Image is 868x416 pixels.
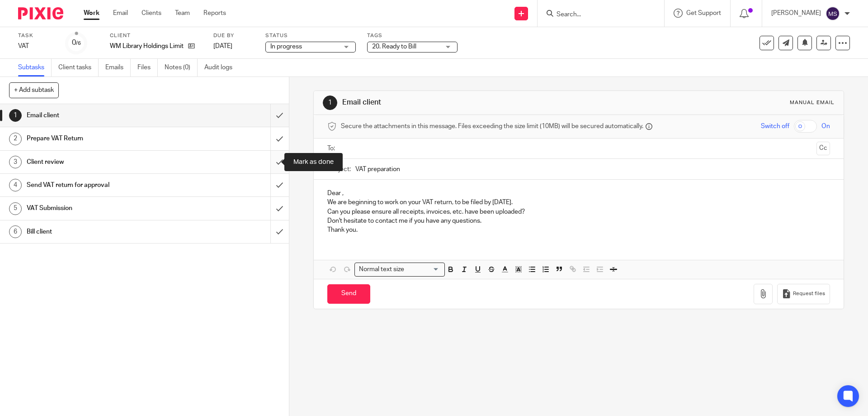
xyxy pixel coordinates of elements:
span: Normal text size [357,265,406,274]
small: /6 [76,41,81,46]
a: Reports [203,9,226,18]
div: 2 [9,133,22,145]
span: 20. Ready to Bill [372,43,416,50]
h1: Prepare VAT Return [27,132,183,145]
p: [PERSON_NAME] [771,9,821,18]
a: Work [84,9,99,18]
label: Client [110,32,202,39]
label: Due by [213,32,254,39]
a: Notes (0) [165,59,198,77]
div: Manual email [790,99,835,106]
button: Request files [777,284,830,304]
div: 6 [9,225,22,238]
span: Get Support [686,10,721,16]
div: 4 [9,179,22,191]
div: Search for option [354,263,445,277]
label: To: [327,144,337,153]
input: Search [556,11,637,19]
button: + Add subtask [9,82,59,98]
span: In progress [270,43,302,50]
h1: Bill client [27,225,183,239]
h1: Email client [342,98,598,107]
div: 1 [323,96,337,110]
span: Request files [793,290,825,297]
div: VAT [18,42,54,51]
a: Team [175,9,190,18]
a: Client tasks [58,59,99,77]
a: Email [113,9,128,18]
span: Secure the attachments in this message. Files exceeding the size limit (10MB) will be secured aut... [341,122,643,131]
div: 0 [72,38,81,48]
span: [DATE] [213,43,232,49]
h1: VAT Submission [27,201,183,215]
h1: Email client [27,109,183,122]
p: We are beginning to work on your VAT return, to be filed by [DATE]. [327,198,830,207]
a: Files [137,59,158,77]
div: 5 [9,202,22,215]
img: svg%3E [826,6,840,21]
label: Tags [367,32,458,39]
input: Send [327,284,370,304]
span: On [821,122,830,131]
p: Dear , [327,189,830,198]
h1: Send VAT return for approval [27,178,183,192]
label: Subject: [327,165,351,174]
h1: Client review [27,155,183,169]
img: Pixie [18,7,63,19]
a: Clients [142,9,161,18]
button: Cc [816,142,830,155]
p: Can you please ensure all receipts, invoices, etc. have been uploaded? [327,207,830,216]
a: Audit logs [204,59,239,77]
p: Don't hesitate to contact me if you have any questions. [327,216,830,225]
span: Switch off [761,122,789,131]
p: WM Library Holdings Limited [110,42,184,51]
p: Thank you. [327,225,830,234]
div: 3 [9,156,22,168]
label: Task [18,32,54,39]
a: Subtasks [18,59,52,77]
a: Emails [105,59,131,77]
label: Status [265,32,356,39]
div: 1 [9,109,22,122]
input: Search for option [407,265,439,274]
